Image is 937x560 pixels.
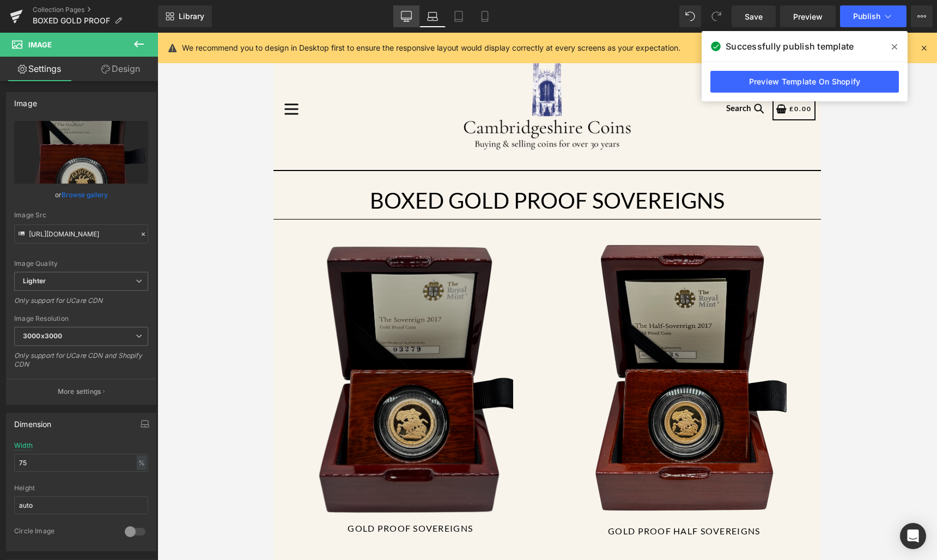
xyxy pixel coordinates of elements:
[7,379,156,404] button: More settings
[14,496,148,514] input: auto
[499,63,542,88] a: £0.00
[14,442,33,449] div: Width
[14,351,148,376] div: Only support for UCare CDN and Shopify CDN
[334,492,486,505] span: GOLD PROOF HALF SOVEREIGNS
[14,224,148,244] input: Link
[14,527,114,538] div: Circle Image
[853,12,880,21] span: Publish
[273,33,821,560] iframe: To enrich screen reader interactions, please activate Accessibility in Grammarly extension settings
[64,485,210,507] a: GOLD PROOF SOVEREIGNS
[137,455,147,470] div: %
[23,332,62,340] b: 3000x3000
[419,5,446,27] a: Laptop
[449,68,499,83] button: Search
[679,5,701,27] button: Undo
[745,11,763,22] span: Save
[14,315,148,322] div: Image Resolution
[58,387,101,397] p: More settings
[158,5,212,27] a: New Library
[23,277,46,285] b: Lighter
[324,488,497,509] a: GOLD PROOF HALF SOVEREIGNS
[182,42,680,54] p: We recommend you to design in Desktop first to ensure the responsive layout would display correct...
[393,5,419,27] a: Desktop
[446,5,472,27] a: Tablet
[705,5,727,27] button: Redo
[14,296,148,312] div: Only support for UCare CDN
[14,484,148,492] div: Height
[179,11,204,21] span: Library
[516,72,538,80] span: £0.00
[14,189,148,200] div: or
[14,93,37,108] div: Image
[14,211,148,219] div: Image Src
[74,489,199,502] span: GOLD PROOF SOVEREIGNS
[840,5,906,27] button: Publish
[726,40,854,53] span: Successfully publish template
[14,413,52,429] div: Dimension
[14,454,148,472] input: auto
[81,57,160,81] a: Design
[33,16,110,25] span: BOXED GOLD PROOF
[33,5,158,14] a: Collection Pages
[28,40,52,49] span: Image
[780,5,836,27] a: Preview
[62,185,108,204] a: Browse gallery
[900,523,926,549] div: Open Intercom Messenger
[14,260,148,267] div: Image Quality
[793,11,823,22] span: Preview
[472,5,498,27] a: Mobile
[911,5,933,27] button: More
[710,71,899,93] a: Preview Template On Shopify
[453,69,478,82] span: Search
